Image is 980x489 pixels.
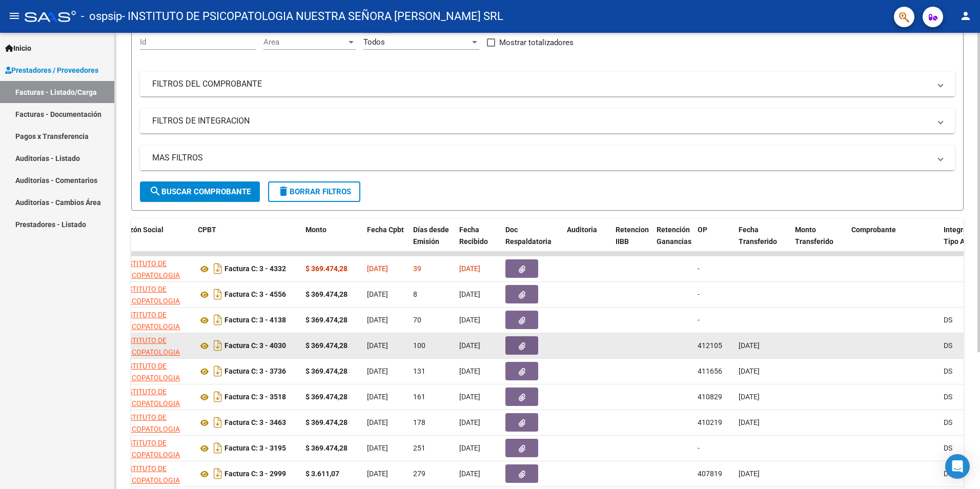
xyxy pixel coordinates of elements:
span: INSTITUTO DE PSICOPATOLOGIA NUESTRA SEÑORA DE LUJAN SRL [121,336,181,379]
i: Descargar documento [211,260,224,277]
mat-expansion-panel-header: MAS FILTROS [140,146,955,170]
span: Fecha Recibido [459,226,488,246]
datatable-header-cell: OP [693,219,734,264]
strong: $ 369.474,28 [305,418,348,426]
strong: Factura C: 3 - 3463 [224,419,286,427]
span: Monto Transferido [795,226,833,246]
span: 161 [413,393,425,401]
span: DS [944,470,952,478]
datatable-header-cell: Monto [301,219,363,264]
span: 100 [413,341,425,350]
strong: Factura C: 3 - 3736 [224,368,286,376]
span: [DATE] [459,316,480,324]
i: Descargar documento [211,312,224,328]
strong: $ 369.474,28 [305,290,348,298]
span: - INSTITUTO DE PSICOPATOLOGIA NUESTRA SEÑORA [PERSON_NAME] SRL [122,5,503,28]
span: [DATE] [739,470,760,478]
datatable-header-cell: Fecha Recibido [455,219,501,264]
datatable-header-cell: Retencion IIBB [611,219,652,264]
span: - [698,264,700,273]
span: 279 [413,470,425,478]
span: [DATE] [367,290,388,298]
strong: $ 369.474,28 [305,367,348,375]
span: [DATE] [367,316,388,324]
span: Borrar Filtros [277,187,351,196]
span: INSTITUTO DE PSICOPATOLOGIA NUESTRA SEÑORA DE LUJAN SRL [121,259,181,302]
i: Descargar documento [211,286,224,302]
span: [DATE] [459,393,480,401]
span: [DATE] [739,341,760,350]
span: [DATE] [459,367,480,375]
span: Inicio [5,43,31,54]
span: Comprobante [851,226,896,234]
div: 33625197959 [121,360,190,382]
span: [DATE] [367,418,388,426]
i: Descargar documento [211,414,224,431]
strong: $ 369.474,28 [305,444,348,452]
span: [DATE] [367,341,388,350]
datatable-header-cell: Comprobante [847,219,940,264]
datatable-header-cell: Monto Transferido [791,219,847,264]
span: Mostrar totalizadores [499,36,574,49]
span: 407819 [698,470,722,478]
strong: Factura C: 3 - 4138 [224,316,286,324]
span: Retencion IIBB [616,226,649,246]
strong: $ 369.474,28 [305,264,348,273]
span: 178 [413,418,425,426]
div: 33625197959 [121,335,190,356]
span: Prestadores / Proveedores [5,65,98,76]
div: 33625197959 [121,463,190,484]
strong: Factura C: 3 - 2999 [224,470,286,478]
i: Descargar documento [211,389,224,405]
strong: Factura C: 3 - 4556 [224,291,286,299]
span: 251 [413,444,425,452]
span: Auditoria [567,226,597,234]
span: INSTITUTO DE PSICOPATOLOGIA NUESTRA SEÑORA DE LUJAN SRL [121,362,181,405]
span: INSTITUTO DE PSICOPATOLOGIA NUESTRA SEÑORA DE LUJAN SRL [121,388,181,431]
div: 33625197959 [121,309,190,331]
span: Razón Social [121,226,164,234]
span: 412105 [698,341,722,350]
span: CPBT [198,226,216,234]
i: Descargar documento [211,337,224,354]
span: OP [698,226,707,234]
div: 33625197959 [121,412,190,433]
strong: Factura C: 3 - 3518 [224,393,286,401]
span: Area [263,37,346,47]
div: 33625197959 [121,386,190,407]
span: 131 [413,367,425,375]
span: INSTITUTO DE PSICOPATOLOGIA NUESTRA SEÑORA DE LUJAN SRL [121,311,181,354]
datatable-header-cell: Retención Ganancias [652,219,693,264]
mat-icon: search [149,185,161,197]
div: Open Intercom Messenger [945,454,970,479]
strong: $ 3.611,07 [305,470,339,478]
span: 70 [413,316,421,324]
span: Todos [363,37,385,47]
datatable-header-cell: Doc Respaldatoria [501,219,563,264]
strong: $ 369.474,28 [305,393,348,401]
span: DS [944,341,952,350]
span: DS [944,418,952,426]
mat-panel-title: MAS FILTROS [152,152,930,164]
strong: Factura C: 3 - 3195 [224,444,286,453]
mat-expansion-panel-header: FILTROS DE INTEGRACION [140,109,955,133]
span: [DATE] [367,470,388,478]
span: 39 [413,264,421,273]
span: INSTITUTO DE PSICOPATOLOGIA NUESTRA SEÑORA DE LUJAN SRL [121,439,181,482]
button: Borrar Filtros [268,181,360,202]
span: [DATE] [367,393,388,401]
div: 33625197959 [121,283,190,305]
mat-icon: delete [277,185,290,197]
mat-panel-title: FILTROS DE INTEGRACION [152,115,930,127]
span: [DATE] [459,418,480,426]
i: Descargar documento [211,465,224,482]
i: Descargar documento [211,363,224,379]
span: [DATE] [459,341,480,350]
span: DS [944,367,952,375]
span: - [698,316,700,324]
span: [DATE] [739,418,760,426]
span: [DATE] [459,470,480,478]
span: [DATE] [367,367,388,375]
datatable-header-cell: Días desde Emisión [409,219,455,264]
span: Buscar Comprobante [149,187,251,196]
